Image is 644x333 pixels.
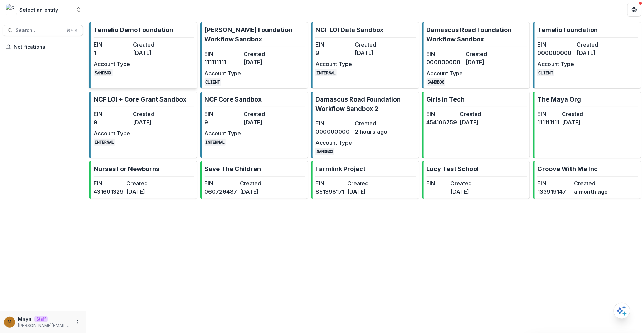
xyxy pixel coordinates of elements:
[347,179,376,188] dt: Created
[133,110,169,118] dt: Created
[614,303,630,319] button: Open AI Assistant
[427,25,527,44] p: Damascus Road Foundation Workflow Sandbox
[466,50,502,58] dt: Created
[89,92,197,158] a: NCF LOI + Core Grant SandboxEIN9Created[DATE]Account TypeINTERNAL
[94,164,159,173] p: Nurses For Newborns
[94,49,130,57] dd: 1
[427,78,446,86] code: SANDBOX
[244,58,281,66] dd: [DATE]
[8,320,12,324] div: Maya
[205,50,241,58] dt: EIN
[18,323,71,329] p: [PERSON_NAME][EMAIL_ADDRESS][DOMAIN_NAME]
[460,118,491,126] dd: [DATE]
[574,179,608,188] dt: Created
[205,139,226,146] code: INTERNAL
[205,69,241,77] dt: Account Type
[315,139,352,147] dt: Account Type
[537,25,598,35] p: Temelio Foundation
[205,179,237,188] dt: EIN
[537,60,574,68] dt: Account Type
[89,161,197,199] a: Nurses For NewbornsEIN431601329Created[DATE]
[315,148,334,155] code: SANDBOX
[14,44,80,50] span: Notifications
[347,188,376,196] dd: [DATE]
[451,188,472,196] dd: [DATE]
[466,58,502,66] dd: [DATE]
[537,164,598,173] p: Groove With Me Inc
[537,118,559,126] dd: 111111111
[311,161,419,199] a: Farmlink ProjectEIN851398171Created[DATE]
[94,179,124,188] dt: EIN
[133,49,169,57] dd: [DATE]
[311,92,419,158] a: Damascus Road Foundation Workflow Sandbox 2EIN000000000Created2 hours agoAccount TypeSANDBOX
[315,119,352,127] dt: EIN
[537,179,571,188] dt: EIN
[315,49,352,57] dd: 9
[537,110,559,118] dt: EIN
[562,110,584,118] dt: Created
[94,25,173,35] p: Temelio Demo Foundation
[315,40,352,49] dt: EIN
[205,129,241,137] dt: Account Type
[94,40,130,49] dt: EIN
[311,22,419,89] a: NCF LOI Data SandboxEIN9Created[DATE]Account TypeINTERNAL
[16,28,62,34] span: Search...
[205,164,261,173] p: Save The Children
[427,50,463,58] dt: EIN
[533,92,641,158] a: The Maya OrgEIN111111111Created[DATE]
[422,92,530,158] a: Girls in TechEIN454106759Created[DATE]
[89,22,197,89] a: Temelio Demo FoundationEIN1Created[DATE]Account TypeSANDBOX
[200,161,309,199] a: Save The ChildrenEIN060726487Created[DATE]
[65,27,79,34] div: ⌘ + K
[205,25,305,44] p: [PERSON_NAME] Foundation Workflow Sandbox
[427,118,457,126] dd: 454106759
[537,49,574,57] dd: 000000000
[205,118,241,126] dd: 9
[427,69,463,77] dt: Account Type
[427,95,465,104] p: Girls in Tech
[200,22,309,89] a: [PERSON_NAME] Foundation Workflow SandboxEIN111111111Created[DATE]Account TypeCLIENT
[133,40,169,49] dt: Created
[94,60,130,68] dt: Account Type
[94,69,113,76] code: SANDBOX
[240,188,273,196] dd: [DATE]
[133,118,169,126] dd: [DATE]
[315,164,365,173] p: Farmlink Project
[315,95,416,113] p: Damascus Road Foundation Workflow Sandbox 2
[3,25,83,36] button: Search...
[537,40,574,49] dt: EIN
[537,69,554,76] code: CLIENT
[533,161,641,199] a: Groove With Me IncEIN133919147Createda month ago
[577,40,613,49] dt: Created
[315,25,383,35] p: NCF LOI Data Sandbox
[94,188,124,196] dd: 431601329
[422,161,530,199] a: Lucy Test SchoolEINCreated[DATE]
[577,49,613,57] dd: [DATE]
[460,110,491,118] dt: Created
[451,179,472,188] dt: Created
[315,127,352,136] dd: 000000000
[244,110,281,118] dt: Created
[3,41,83,53] button: Notifications
[94,118,130,126] dd: 9
[74,3,84,17] button: Open entity switcher
[200,92,309,158] a: NCF Core SandboxEIN9Created[DATE]Account TypeINTERNAL
[19,6,58,13] div: Select an entity
[355,119,391,127] dt: Created
[627,3,641,17] button: Get Help
[34,316,48,322] p: Staff
[533,22,641,89] a: Temelio FoundationEIN000000000Created[DATE]Account TypeCLIENT
[355,127,391,136] dd: 2 hours ago
[6,4,17,15] img: Select an entity
[205,78,221,86] code: CLIENT
[315,69,337,76] code: INTERNAL
[574,188,608,196] dd: a month ago
[315,60,352,68] dt: Account Type
[427,110,457,118] dt: EIN
[537,188,571,196] dd: 133919147
[427,58,463,66] dd: 000000000
[205,58,241,66] dd: 111111111
[355,40,391,49] dt: Created
[126,179,156,188] dt: Created
[18,315,31,323] p: Maya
